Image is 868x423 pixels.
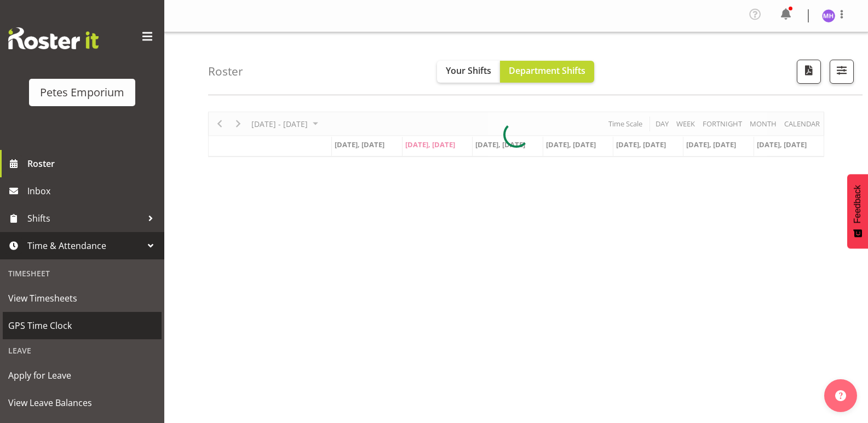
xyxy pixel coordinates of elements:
[797,60,821,84] button: Download a PDF of the roster according to the set date range.
[8,290,156,306] span: View Timesheets
[40,84,124,101] div: Petes Emporium
[27,210,142,227] span: Shifts
[437,61,500,83] button: Your Shifts
[208,65,243,78] h4: Roster
[27,183,159,199] span: Inbox
[853,185,863,223] span: Feedback
[3,285,162,312] a: View Timesheets
[3,339,162,362] div: Leave
[3,389,162,416] a: View Leave Balances
[835,390,846,401] img: help-xxl-2.png
[3,262,162,285] div: Timesheet
[27,237,142,254] span: Time & Attendance
[27,155,159,172] span: Roster
[8,367,156,384] span: Apply for Leave
[446,65,491,77] span: Your Shifts
[509,65,585,77] span: Department Shifts
[500,61,594,83] button: Department Shifts
[822,9,835,22] img: mackenzie-halford4471.jpg
[8,317,156,334] span: GPS Time Clock
[847,174,868,248] button: Feedback - Show survey
[3,312,162,339] a: GPS Time Clock
[8,395,156,411] span: View Leave Balances
[8,27,99,49] img: Rosterit website logo
[3,362,162,389] a: Apply for Leave
[830,60,854,84] button: Filter Shifts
